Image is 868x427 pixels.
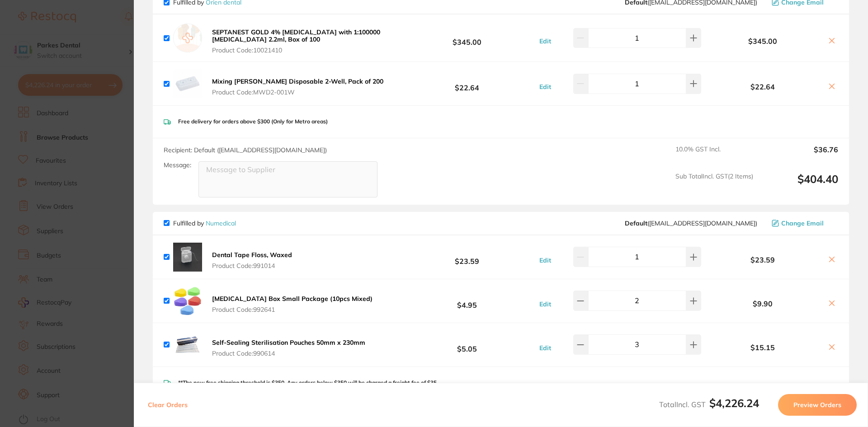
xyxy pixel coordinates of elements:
[178,118,328,125] p: Free delivery for orders above $300 (Only for Metro areas)
[625,219,647,227] b: Default
[703,83,822,91] b: $22.64
[709,396,759,410] b: $4,226.24
[625,220,757,227] span: orders@numedical.com.au
[760,145,838,165] output: $36.76
[209,28,400,54] button: SEPTANEST GOLD 4% [MEDICAL_DATA] with 1:100000 [MEDICAL_DATA] 2.2ml, Box of 100 Product Code:1002...
[206,219,236,227] a: Numedical
[212,77,383,85] b: Mixing [PERSON_NAME] Disposable 2-Well, Pack of 200
[769,219,838,227] button: Change Email
[537,83,554,91] button: Edit
[537,256,554,264] button: Edit
[212,251,292,259] b: Dental Tape Floss, Waxed
[400,249,534,265] b: $23.59
[400,75,534,92] b: $22.64
[659,400,759,409] span: Total Incl. GST
[703,256,822,264] b: $23.59
[173,23,202,52] img: empty.jpg
[164,146,327,154] span: Recipient: Default ( [EMAIL_ADDRESS][DOMAIN_NAME] )
[145,394,190,416] button: Clear Orders
[212,262,292,269] span: Product Code: 991014
[173,330,202,359] img: YmI1czNzaw
[675,145,753,165] span: 10.0 % GST Incl.
[212,306,373,313] span: Product Code: 992641
[675,173,753,197] span: Sub Total Incl. GST ( 2 Items)
[209,251,295,270] button: Dental Tape Floss, Waxed Product Code:991014
[537,344,554,352] button: Edit
[400,292,534,309] b: $4.95
[173,286,202,315] img: bjNmaHp0Mg
[778,394,857,416] button: Preview Orders
[173,220,236,227] p: Fulfilled by
[537,37,554,45] button: Edit
[209,77,386,96] button: Mixing [PERSON_NAME] Disposable 2-Well, Pack of 200 Product Code:MWD2-001W
[400,336,534,353] b: $5.05
[164,161,191,169] label: Message:
[209,338,368,357] button: Self-Sealing Sterilisation Pouches 50mm x 230mm Product Code:990614
[212,338,365,347] b: Self-Sealing Sterilisation Pouches 50mm x 230mm
[173,243,202,272] img: MzE5Y2JmdA
[703,343,822,352] b: $15.15
[209,295,375,314] button: [MEDICAL_DATA] Box Small Package (10pcs Mixed) Product Code:992641
[703,300,822,308] b: $9.90
[173,69,202,98] img: b2lxamxiYQ
[212,28,380,43] b: SEPTANEST GOLD 4% [MEDICAL_DATA] with 1:100000 [MEDICAL_DATA] 2.2ml, Box of 100
[781,220,824,227] span: Change Email
[537,300,554,308] button: Edit
[178,380,438,386] p: **The new free shipping threshold is $350. Any orders below $350 will be charged a freight fee of...
[212,47,397,54] span: Product Code: 10021410
[212,295,373,303] b: [MEDICAL_DATA] Box Small Package (10pcs Mixed)
[212,350,365,357] span: Product Code: 990614
[760,173,838,197] output: $404.40
[703,37,822,45] b: $345.00
[400,30,534,47] b: $345.00
[212,89,383,96] span: Product Code: MWD2-001W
